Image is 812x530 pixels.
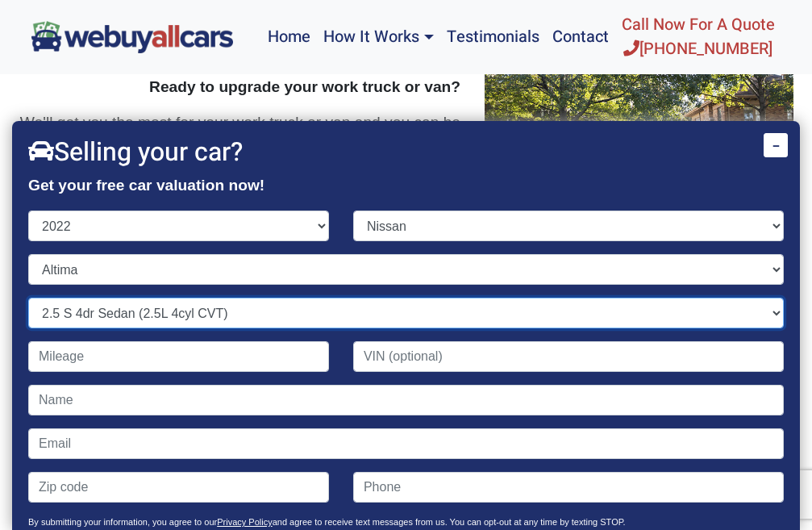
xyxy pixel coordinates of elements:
img: We Buy All Cars in NJ logo [31,21,233,52]
input: Name [28,385,784,415]
a: Privacy Policy [217,517,272,527]
input: Email [28,428,784,459]
a: Call Now For A Quote[PHONE_NUMBER] [615,6,781,68]
strong: Get your free car valuation now! [28,177,264,194]
h2: Selling your car? [28,137,784,168]
p: We'll get you the most for your work truck or van and you can be on your way to buying that dream... [19,111,461,158]
input: Mileage [28,341,329,372]
a: Contact [546,6,615,68]
a: Testimonials [440,6,546,68]
strong: Ready to upgrade your work truck or van? [149,78,460,95]
a: Home [261,6,317,68]
input: Phone [353,472,784,503]
a: How It Works [317,6,439,68]
input: Zip code [28,472,329,503]
input: VIN (optional) [353,341,784,372]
